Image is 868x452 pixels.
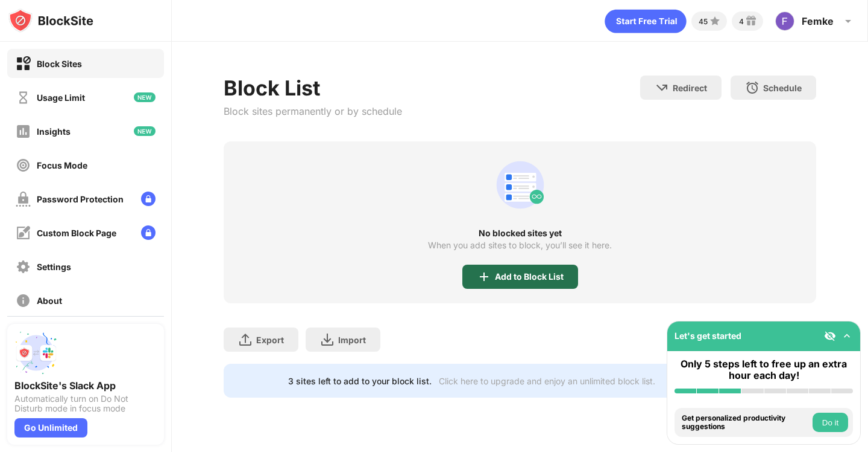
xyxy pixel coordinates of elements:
img: insights-off.svg [16,124,31,139]
div: Only 5 steps left to free up an extra hour each day! [675,358,853,381]
img: lock-menu.svg [141,225,156,240]
div: About [37,295,62,306]
img: password-protection-off.svg [16,192,31,207]
div: Get personalized productivity suggestions [682,414,810,431]
div: Export [256,335,284,345]
img: new-icon.svg [134,126,156,136]
button: Do it [813,413,848,432]
div: animation [605,9,687,33]
img: ACg8ocI013eXVD-FewQZoWYWtcv1K2qs_Uts1oxtRHTTkdi0nLTIWQ=s96-c [775,11,794,31]
img: time-usage-off.svg [16,90,31,105]
div: BlockSite's Slack App [14,379,157,392]
div: Focus Mode [37,160,87,170]
img: lock-menu.svg [141,192,156,206]
div: Custom Block Page [37,228,116,238]
div: Block Sites [37,59,82,69]
div: Schedule [763,83,802,93]
img: points-small.svg [708,14,722,28]
div: Click here to upgrade and enjoy an unlimited block list. [439,376,655,386]
div: Insights [37,126,71,137]
div: No blocked sites yet [224,228,816,238]
img: reward-small.svg [744,14,758,28]
div: Block List [224,76,402,100]
img: new-icon.svg [134,92,156,102]
img: logo-blocksite.svg [8,8,93,33]
div: Femke [802,15,834,27]
img: focus-off.svg [16,158,31,173]
div: When you add sites to block, you’ll see it here. [428,241,612,250]
div: Automatically turn on Do Not Disturb mode in focus mode [14,394,157,413]
img: block-on.svg [16,56,31,71]
div: 4 [739,17,744,26]
img: omni-setup-toggle.svg [841,330,853,342]
div: animation [491,156,549,214]
div: Let's get started [675,331,741,341]
div: Add to Block List [495,272,564,282]
div: Settings [37,262,71,272]
div: Usage Limit [37,92,85,103]
img: settings-off.svg [16,259,31,274]
div: Go Unlimited [14,418,87,437]
div: Import [338,335,366,345]
img: eye-not-visible.svg [824,330,836,342]
div: 45 [699,17,708,26]
img: push-slack.svg [14,331,58,375]
div: Password Protection [37,194,124,204]
div: 3 sites left to add to your block list. [288,376,432,386]
img: about-off.svg [16,293,31,308]
img: customize-block-page-off.svg [16,225,31,241]
div: Redirect [673,83,707,93]
div: Block sites permanently or by schedule [224,105,402,117]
